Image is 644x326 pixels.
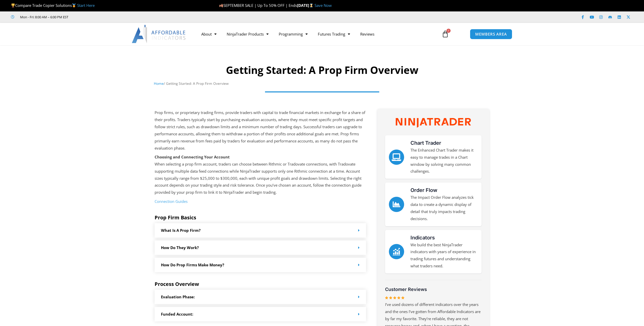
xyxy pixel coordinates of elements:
[161,294,195,299] a: Evaluation Phase:
[155,240,366,255] div: How Do they work?
[434,27,456,41] a: 0
[470,29,512,39] a: MEMBERS AREA
[77,3,95,8] a: Start Here
[161,312,193,317] a: Funded Account:
[389,244,404,259] a: Indicators
[154,81,164,86] a: Home
[410,140,441,146] a: Chart Trader
[161,228,201,233] a: What is a prop firm?
[219,4,223,7] img: 🍂
[155,109,366,152] p: Prop firms, or proprietary trading firms, provide traders with capital to trade financial markets...
[155,154,366,196] p: When selecting a prop firm account, traders can choose between Rithmic or Tradovate connections, ...
[155,199,188,204] a: Connection Guides
[132,25,186,43] img: LogoAI | Affordable Indicators – NinjaTrader
[155,307,366,321] div: Funded Account:
[222,28,274,40] a: NinjaTrader Products
[410,241,478,270] p: We build the best NinjaTrader indicators with years of experience in trading futures and understa...
[11,4,15,7] img: 🏆
[155,258,366,272] div: How do Prop Firms make money?
[161,245,199,250] a: How Do they work?
[155,215,366,221] h5: Prop Firm Basics
[410,194,478,222] p: The Impact Order Flow analyzes tick data to create a dynamic display of detail that truly impacts...
[11,3,95,8] span: Compare Trade Copier Solutions
[274,28,313,40] a: Programming
[154,80,490,87] nav: Breadcrumb
[385,286,482,292] h3: Customer Reviews
[154,63,490,77] h1: Getting Started: A Prop Firm Overview
[389,150,404,165] a: Chart Trader
[355,28,379,40] a: Reviews
[155,223,366,238] div: What is a prop firm?
[389,197,404,212] a: Order Flow
[19,14,68,20] span: Mon - Fri: 8:00 AM – 6:00 PM EST
[155,290,366,304] div: Evaluation Phase:
[297,3,315,8] strong: [DATE]
[410,235,435,241] a: Indicators
[219,3,297,8] span: SEPTEMBER SALE | Up To 50% OFF | Ends
[75,14,152,20] iframe: Customer reviews powered by Trustpilot
[72,4,76,7] img: 🥇
[396,118,471,127] img: NinjaTrader Wordmark color RGB | Affordable Indicators – NinjaTrader
[196,28,222,40] a: About
[410,187,437,193] a: Order Flow
[196,28,436,40] nav: Menu
[313,28,355,40] a: Futures Trading
[410,147,478,175] p: The Enhanced Chart Trader makes it easy to manage trades in a Chart window by solving many common...
[161,262,224,267] a: How do Prop Firms make money?
[155,154,230,159] strong: Choosing and Connecting Your Account
[155,281,366,287] h5: Process Overview
[315,3,332,8] a: Save Now
[447,29,451,33] span: 0
[475,32,507,36] span: MEMBERS AREA
[309,4,313,7] img: ⌛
